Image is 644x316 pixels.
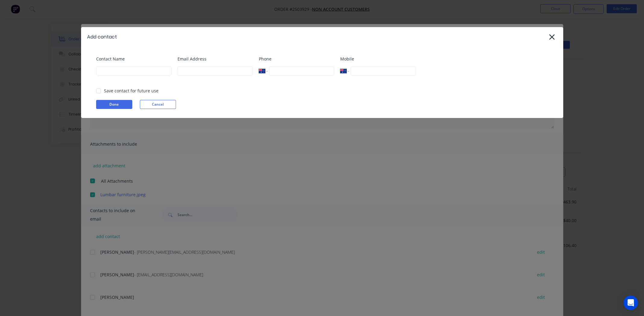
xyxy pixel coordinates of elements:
[140,100,176,109] button: Cancel
[96,100,132,109] button: Done
[96,56,171,62] label: Contact Name
[87,33,117,41] div: Add contact
[624,296,638,310] div: Open Intercom Messenger
[177,56,253,62] label: Email Address
[104,88,159,94] div: Save contact for future use
[340,56,416,62] label: Mobile
[259,56,334,62] label: Phone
